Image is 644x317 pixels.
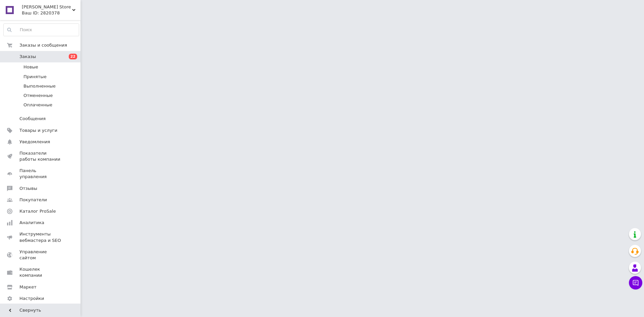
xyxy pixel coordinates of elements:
[19,116,46,122] span: Сообщения
[19,249,62,261] span: Управление сайтом
[19,197,47,203] span: Покупатели
[22,4,72,10] span: Bradbury Store
[23,93,53,99] span: Отмененные
[23,102,52,108] span: Оплаченные
[19,150,62,162] span: Показатели работы компании
[19,231,62,243] span: Инструменты вебмастера и SEO
[19,186,37,192] span: Отзывы
[19,127,57,134] span: Товары и услуги
[19,220,44,226] span: Аналитика
[19,208,56,214] span: Каталог ProSale
[19,54,36,60] span: Заказы
[23,83,56,89] span: Выполненные
[69,54,77,59] span: 22
[19,42,67,48] span: Заказы и сообщения
[629,276,642,289] button: Чат с покупателем
[19,296,44,302] span: Настройки
[22,10,80,16] div: Ваш ID: 2820378
[19,139,50,145] span: Уведомления
[19,168,62,180] span: Панель управления
[19,266,62,278] span: Кошелек компании
[19,284,37,290] span: Маркет
[4,24,79,36] input: Поиск
[23,74,47,80] span: Принятые
[23,64,38,70] span: Новые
